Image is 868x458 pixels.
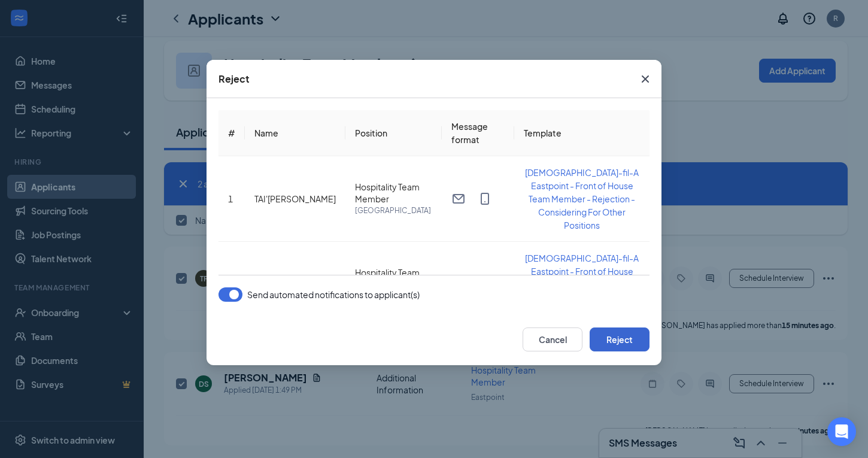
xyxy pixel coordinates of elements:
span: [DEMOGRAPHIC_DATA]-fil-A Eastpoint - Front of House Team Member - Rejection - Considering For Oth... [525,253,639,316]
div: Reject [218,72,250,86]
th: # [218,110,245,156]
th: Name [245,110,345,156]
svg: Cross [638,72,652,86]
th: Position [345,110,442,156]
span: Hospitality Team Member [355,266,432,290]
button: [DEMOGRAPHIC_DATA]-fil-A Eastpoint - Front of House Team Member - Rejection - Considering For Oth... [524,166,640,232]
th: Template [514,110,650,156]
span: [DEMOGRAPHIC_DATA]-fil-A Eastpoint - Front of House Team Member - Rejection - Considering For Oth... [525,167,639,230]
button: [DEMOGRAPHIC_DATA]-fil-A Eastpoint - Front of House Team Member - Rejection - Considering For Oth... [524,251,640,317]
svg: Email [451,192,466,206]
span: Send automated notifications to applicant(s) [247,287,420,302]
span: Hospitality Team Member [355,181,432,205]
th: Message format [442,110,514,156]
button: Cancel [523,327,582,351]
svg: MobileSms [478,192,492,206]
span: 1 [228,193,233,204]
td: TAI'[PERSON_NAME] [245,156,345,242]
td: [PERSON_NAME] [245,242,345,327]
button: Close [629,60,661,98]
span: [GEOGRAPHIC_DATA] [355,205,432,217]
button: Reject [590,327,650,351]
div: Open Intercom Messenger [827,417,856,446]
